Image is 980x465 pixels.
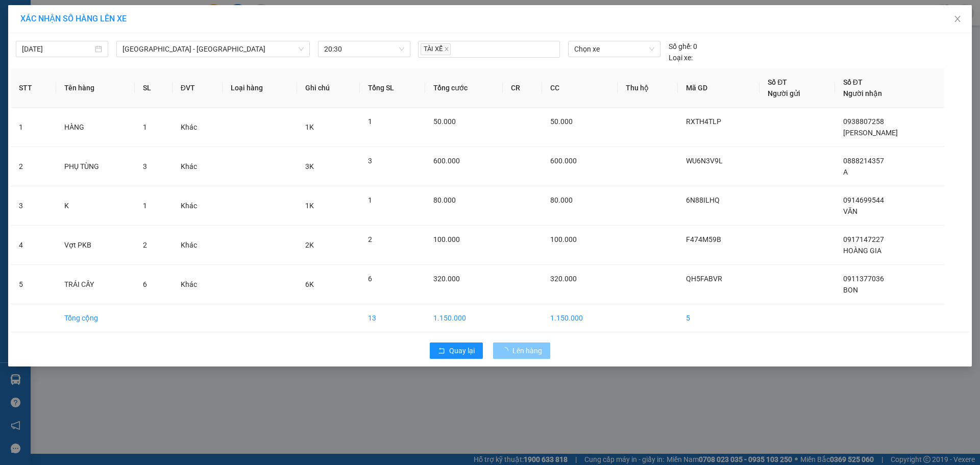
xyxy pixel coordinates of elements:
span: Số ĐT [768,78,787,86]
button: Close [943,5,972,34]
span: 320.000 [433,275,460,283]
span: 0888214357 [843,157,884,165]
span: 6 [368,275,372,283]
span: 0914699544 [843,196,884,204]
td: Khác [173,108,223,147]
span: 2K [305,241,314,249]
span: close [444,46,449,52]
span: BON [843,286,858,294]
span: 0917147227 [843,235,884,243]
span: Người gửi [768,89,800,97]
span: 1 [143,123,147,131]
span: 600.000 [550,157,577,165]
th: STT [11,68,56,108]
button: Lên hàng [493,342,550,359]
td: 2 [11,147,56,186]
span: 100.000 [433,235,460,243]
th: Loại hàng [223,68,297,108]
th: CR [503,68,542,108]
td: 5 [11,265,56,304]
span: [PERSON_NAME] [843,129,898,137]
span: 6K [305,280,314,288]
span: 2 [368,235,372,243]
th: Tổng SL [360,68,425,108]
span: 600.000 [433,157,460,165]
span: 80.000 [550,196,573,204]
td: 1 [11,108,56,147]
td: Khác [173,186,223,226]
span: Lên hàng [512,345,542,356]
td: Tổng cộng [56,304,135,332]
span: Người nhận [843,89,882,97]
span: loading [501,347,512,354]
span: 3 [368,157,372,165]
td: 5 [678,304,759,332]
span: WU6N3V9L [686,157,723,165]
span: 100.000 [550,235,577,243]
th: CC [542,68,618,108]
span: TÀI XẾ [421,43,451,55]
span: 1 [368,117,372,126]
td: 3 [11,186,56,226]
span: 1K [305,123,314,131]
span: Chọn xe [574,41,654,57]
td: Vợt PKB [56,226,135,265]
td: 1.150.000 [425,304,503,332]
span: Số ĐT [843,78,863,86]
span: RXTH4TLP [686,117,721,126]
span: rollback [438,347,445,355]
span: XÁC NHẬN SỐ HÀNG LÊN XE [20,14,127,23]
span: A [843,168,848,176]
span: 1 [143,202,147,210]
span: 3 [143,162,147,170]
span: 1 [368,196,372,204]
span: 6 [143,280,147,288]
span: 50.000 [433,117,456,126]
span: Quay lại [449,345,475,356]
span: Loại xe: [669,52,693,63]
td: Khác [173,226,223,265]
div: 0 [669,41,697,52]
th: Thu hộ [618,68,678,108]
span: 0938807258 [843,117,884,126]
span: 2 [143,241,147,249]
th: Tên hàng [56,68,135,108]
span: down [298,46,304,52]
th: Ghi chú [297,68,360,108]
th: SL [135,68,173,108]
span: 0911377036 [843,275,884,283]
td: PHỤ TÙNG [56,147,135,186]
th: Tổng cước [425,68,503,108]
td: Khác [173,265,223,304]
span: 80.000 [433,196,456,204]
span: Số ghế: [669,41,692,52]
td: TRÁI CÂY [56,265,135,304]
td: 1.150.000 [542,304,618,332]
span: Hà Nội - Quảng Bình [122,41,304,57]
span: QH5FABVR [686,275,722,283]
td: K [56,186,135,226]
span: F474M59B [686,235,721,243]
td: 4 [11,226,56,265]
span: 6N88ILHQ [686,196,720,204]
th: Mã GD [678,68,759,108]
span: VĂN [843,207,857,215]
button: rollbackQuay lại [430,342,483,359]
td: Khác [173,147,223,186]
input: 14/10/2025 [22,43,93,55]
th: ĐVT [173,68,223,108]
span: close [953,15,962,23]
td: 13 [360,304,425,332]
span: 1K [305,202,314,210]
span: 50.000 [550,117,573,126]
span: 320.000 [550,275,577,283]
span: 20:30 [324,41,404,57]
td: HÀNG [56,108,135,147]
span: HOÀNG GIA [843,247,881,255]
span: 3K [305,162,314,170]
